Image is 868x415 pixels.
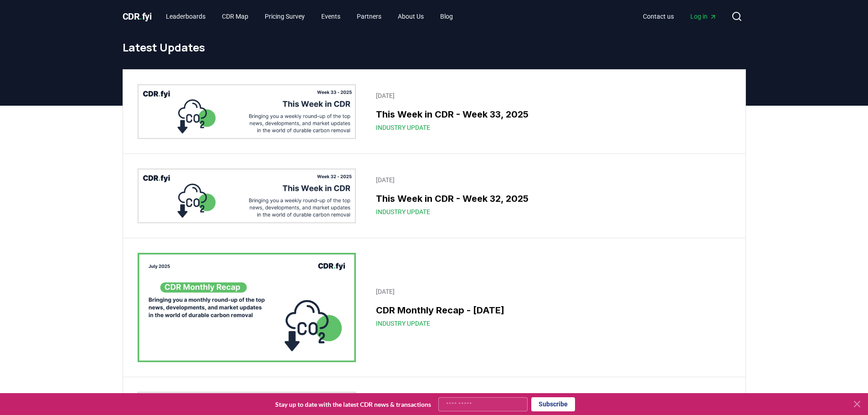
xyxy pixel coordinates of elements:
[370,170,730,222] a: [DATE]This Week in CDR - Week 32, 2025Industry Update
[636,8,681,25] a: Contact us
[370,282,730,333] a: [DATE]CDR Monthly Recap - [DATE]Industry Update
[257,8,312,25] a: Pricing Survey
[349,8,389,25] a: Partners
[215,8,256,25] a: CDR Map
[123,11,152,22] span: CDR fyi
[376,319,430,328] span: Industry Update
[376,175,725,184] p: [DATE]
[376,207,430,216] span: Industry Update
[123,10,152,23] a: CDR.fyi
[376,108,725,121] h3: This Week in CDR - Week 33, 2025
[433,8,460,25] a: Blog
[376,303,725,317] h3: CDR Monthly Recap - [DATE]
[376,91,725,100] p: [DATE]
[138,169,356,223] img: This Week in CDR - Week 32, 2025 blog post image
[138,84,356,139] img: This Week in CDR - Week 33, 2025 blog post image
[683,8,724,25] a: Log in
[123,40,746,55] h1: Latest Updates
[138,253,356,362] img: CDR Monthly Recap - July 2025 blog post image
[376,287,725,296] p: [DATE]
[139,11,142,22] span: .
[159,8,460,25] nav: Main
[376,123,430,132] span: Industry Update
[636,8,724,25] nav: Main
[690,12,717,21] span: Log in
[314,8,348,25] a: Events
[159,8,213,25] a: Leaderboards
[390,8,431,25] a: About Us
[376,192,725,205] h3: This Week in CDR - Week 32, 2025
[370,86,730,138] a: [DATE]This Week in CDR - Week 33, 2025Industry Update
